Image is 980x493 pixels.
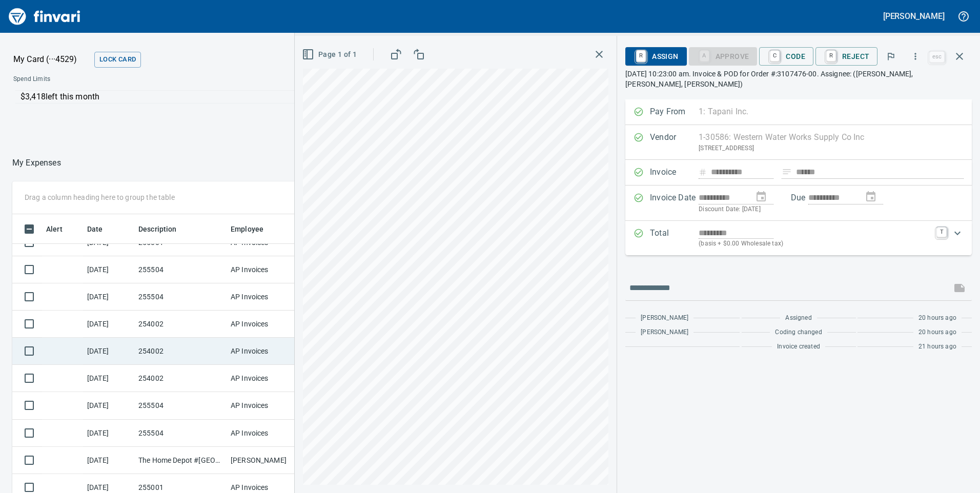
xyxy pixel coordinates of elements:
[138,223,190,235] span: Description
[300,45,361,64] button: Page 1 of 1
[13,53,90,66] p: My Card (···4529)
[625,47,686,66] button: RAssign
[83,420,134,447] td: [DATE]
[134,283,227,311] td: 255504
[927,44,972,69] span: Close invoice
[134,311,227,338] td: 254002
[918,313,956,323] span: 20 hours ago
[770,50,780,61] a: C
[134,365,227,392] td: 254002
[46,223,63,235] span: Alert
[138,223,177,235] span: Description
[815,47,877,66] button: RReject
[824,48,869,65] span: Reject
[883,11,945,22] h5: [PERSON_NAME]
[227,256,303,283] td: AP Invoices
[83,283,134,311] td: [DATE]
[83,365,134,392] td: [DATE]
[947,276,972,300] span: This records your message into the invoice and notifies anyone mentioned
[46,223,76,235] span: Alert
[785,313,811,323] span: Assigned
[767,48,805,65] span: Code
[918,327,956,338] span: 20 hours ago
[777,342,820,352] span: Invoice created
[227,365,303,392] td: AP Invoices
[227,392,303,419] td: AP Invoices
[227,338,303,365] td: AP Invoices
[625,69,972,89] p: [DATE] 10:23:00 am. Invoice & POD for Order #:3107476-00. Assignee: ([PERSON_NAME], [PERSON_NAME]...
[625,221,972,255] div: Expand
[87,223,103,235] span: Date
[83,256,134,283] td: [DATE]
[231,223,263,235] span: Employee
[759,47,813,66] button: CCode
[12,157,61,169] nav: breadcrumb
[134,338,227,365] td: 254002
[21,91,342,103] p: $3,418 left this month
[880,45,902,68] button: Flag
[94,52,141,68] button: Lock Card
[699,239,930,249] p: (basis + $0.00 Wholesale tax)
[227,311,303,338] td: AP Invoices
[227,447,303,474] td: [PERSON_NAME]
[918,342,956,352] span: 21 hours ago
[634,48,678,65] span: Assign
[25,192,175,202] p: Drag a column heading here to group the table
[6,4,83,29] img: Finvari
[881,8,947,24] button: [PERSON_NAME]
[304,48,357,61] span: Page 1 of 1
[5,104,349,114] p: Online allowed
[83,447,134,474] td: [DATE]
[650,227,699,249] p: Total
[641,327,688,338] span: [PERSON_NAME]
[134,447,227,474] td: The Home Depot #[GEOGRAPHIC_DATA]
[83,392,134,419] td: [DATE]
[99,54,136,66] span: Lock Card
[826,50,836,61] a: R
[134,392,227,419] td: 255504
[641,313,688,323] span: [PERSON_NAME]
[83,338,134,365] td: [DATE]
[134,256,227,283] td: 255504
[227,283,303,311] td: AP Invoices
[636,50,646,61] a: R
[227,420,303,447] td: AP Invoices
[87,223,116,235] span: Date
[231,223,277,235] span: Employee
[775,327,822,338] span: Coding changed
[689,51,758,60] div: Coding Required
[83,311,134,338] td: [DATE]
[134,420,227,447] td: 255504
[936,227,947,237] a: T
[929,51,945,63] a: esc
[904,45,927,68] button: More
[12,157,61,169] p: My Expenses
[13,74,198,85] span: Spend Limits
